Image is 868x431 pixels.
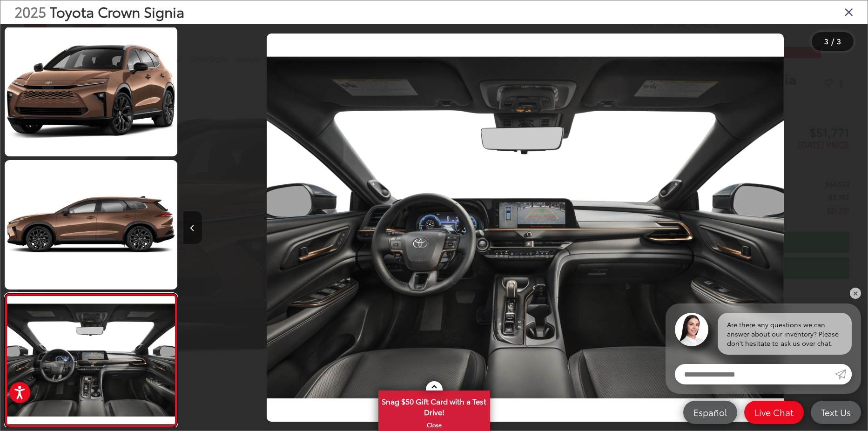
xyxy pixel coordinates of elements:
[14,1,46,21] span: 2025
[3,26,179,157] img: 2025 Toyota Crown Signia Limited
[837,36,841,46] span: 3
[675,313,708,346] img: Agent profile photo
[50,1,184,21] span: Toyota Crown Signia
[683,401,737,424] a: Español
[3,159,179,290] img: 2025 Toyota Crown Signia Limited
[830,38,835,45] span: /
[811,401,861,424] a: Text Us
[689,406,732,418] span: Español
[750,406,798,418] span: Live Chat
[844,6,854,18] i: Close gallery
[835,364,852,384] a: Submit
[718,313,852,355] div: Are there any questions we can answer about our inventory? Please don't hesitate to ask us over c...
[824,36,828,46] span: 3
[183,34,867,421] div: 2025 Toyota Crown Signia Limited 2
[379,391,489,420] span: Snag $50 Gift Card with a Test Drive!
[816,406,855,418] span: Text Us
[675,364,835,384] input: Enter your message
[5,296,176,424] img: 2025 Toyota Crown Signia Limited
[183,211,202,244] button: Previous image
[267,34,784,421] img: 2025 Toyota Crown Signia Limited
[744,401,804,424] a: Live Chat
